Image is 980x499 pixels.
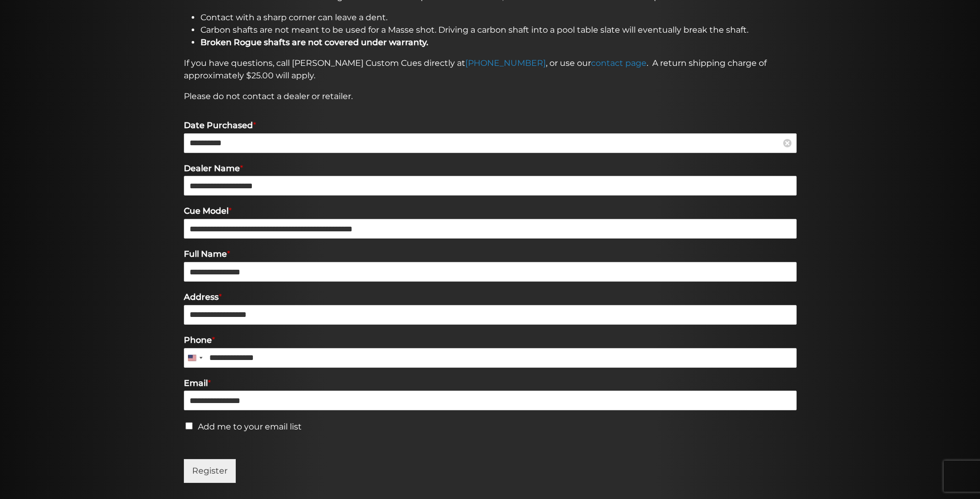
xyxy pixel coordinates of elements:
label: Address [184,292,797,303]
li: Contact with a sharp corner can leave a dent. [200,11,797,24]
a: contact page [591,58,647,68]
a: [PHONE_NUMBER] [465,58,546,68]
label: Add me to your email list [198,422,302,432]
button: Register [184,459,236,483]
strong: Broken Rogue shafts are not covered under warranty. [200,37,428,47]
li: Carbon shafts are not meant to be used for a Masse shot. Driving a carbon shaft into a pool table... [200,24,797,36]
label: Cue Model [184,206,797,217]
label: Full Name [184,249,797,260]
input: Phone [184,348,797,368]
a: Clear Date [783,139,791,147]
label: Phone [184,335,797,346]
label: Email [184,378,797,389]
p: Please do not contact a dealer or retailer. [184,90,797,103]
p: If you have questions, call [PERSON_NAME] Custom Cues directly at , or use our . A return shippin... [184,57,797,82]
label: Dealer Name [184,163,797,174]
label: Date Purchased [184,120,797,131]
button: Selected country [184,348,206,368]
